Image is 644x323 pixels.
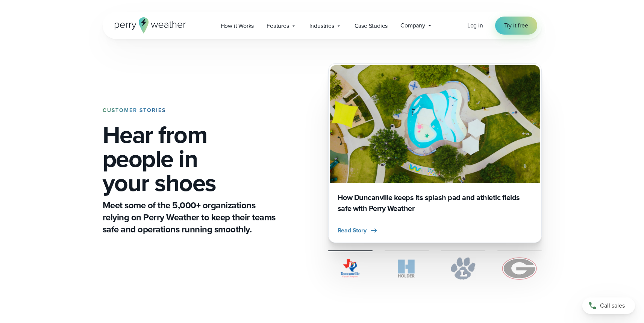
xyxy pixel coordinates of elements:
a: How it Works [214,18,261,33]
p: Meet some of the 5,000+ organizations relying on Perry Weather to keep their teams safe and opera... [103,199,279,235]
a: Case Studies [348,18,394,33]
button: Read Story [338,226,379,235]
span: Call sales [600,301,625,310]
a: Duncanville Splash Pad How Duncanville keeps its splash pad and athletic fields safe with Perry W... [328,63,542,243]
h1: Hear from people in your shoes [103,123,279,195]
span: Try it free [504,21,528,30]
img: Duncanville Splash Pad [330,65,540,183]
div: 1 of 4 [328,63,542,243]
span: Log in [467,21,483,30]
strong: CUSTOMER STORIES [103,106,166,114]
a: Log in [467,21,483,30]
a: Call sales [582,297,635,314]
span: Company [400,21,425,30]
a: Try it free [495,17,537,35]
span: How it Works [221,21,254,30]
span: Features [267,21,289,30]
img: City of Duncanville Logo [328,257,373,280]
span: Industries [309,21,334,30]
span: Read Story [338,226,367,235]
h3: How Duncanville keeps its splash pad and athletic fields safe with Perry Weather [338,192,532,214]
img: Holder.svg [385,257,429,280]
span: Case Studies [355,21,388,30]
div: slideshow [328,63,542,243]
